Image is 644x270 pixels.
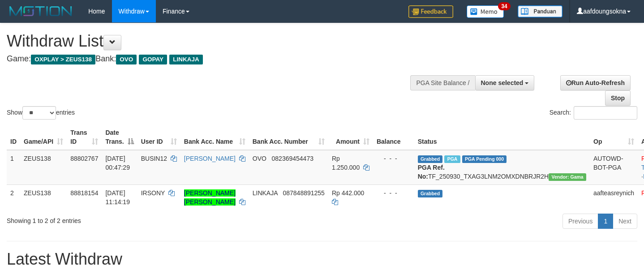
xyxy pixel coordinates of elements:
span: Vendor URL: https://trx31.1velocity.biz [549,173,586,181]
b: PGA Ref. No: [418,164,445,180]
th: Game/API: activate to sort column ascending [20,124,67,150]
a: Next [613,214,637,229]
label: Show entries [7,106,75,120]
th: Bank Acc. Name: activate to sort column ascending [180,124,249,150]
div: - - - [377,154,411,163]
span: Rp 1.250.000 [332,155,360,171]
span: 34 [498,2,510,10]
span: OVO [116,55,137,64]
a: Run Auto-Refresh [560,75,631,90]
th: Trans ID: activate to sort column ascending [67,124,102,150]
span: IRSONY [141,189,165,197]
td: ZEUS138 [20,184,67,210]
img: Feedback.jpg [408,5,453,18]
a: [PERSON_NAME] [PERSON_NAME] [184,189,236,206]
td: TF_250930_TXAG3LNM2OMXDNBRJR2H [414,150,590,185]
td: ZEUS138 [20,150,67,185]
a: Previous [562,214,598,229]
span: GOPAY [139,55,167,64]
td: 2 [7,184,20,210]
a: [PERSON_NAME] [184,155,236,162]
th: Balance [373,124,414,150]
a: Stop [605,90,631,106]
div: Showing 1 to 2 of 2 entries [7,213,262,225]
img: MOTION_logo.png [7,4,75,18]
span: Grabbed [418,190,443,197]
div: PGA Site Balance / [410,75,475,90]
span: BUSIN12 [141,155,167,162]
span: [DATE] 11:14:19 [105,189,130,206]
span: LINKAJA [169,55,203,64]
span: PGA Pending [462,155,507,163]
span: 88818154 [70,189,98,197]
th: Status [414,124,590,150]
th: Bank Acc. Number: activate to sort column ascending [249,124,328,150]
div: - - - [377,189,411,197]
th: Op: activate to sort column ascending [590,124,638,150]
span: LINKAJA [253,189,278,197]
td: AUTOWD-BOT-PGA [590,150,638,185]
span: OVO [253,155,266,162]
h4: Game: Bank: [7,55,421,64]
span: None selected [481,79,524,86]
span: OXPLAY > ZEUS138 [31,55,95,64]
a: 1 [598,214,613,229]
input: Search: [574,106,637,120]
span: [DATE] 00:47:29 [105,155,130,171]
button: None selected [475,75,535,90]
h1: Withdraw List [7,32,421,50]
label: Search: [550,106,637,120]
th: Date Trans.: activate to sort column descending [102,124,137,150]
span: Grabbed [418,155,443,163]
select: Showentries [22,106,56,120]
th: ID [7,124,20,150]
span: Rp 442.000 [332,189,364,197]
th: Amount: activate to sort column ascending [328,124,373,150]
td: aafteasreynich [590,184,638,210]
img: panduan.png [518,5,562,17]
h1: Latest Withdraw [7,250,637,268]
span: Marked by aafsreyleap [444,155,460,163]
span: Copy 087848891255 to clipboard [283,189,324,197]
span: 88802767 [70,155,98,162]
img: Button%20Memo.svg [467,5,504,18]
td: 1 [7,150,20,185]
th: User ID: activate to sort column ascending [137,124,180,150]
span: Copy 082369454473 to clipboard [272,155,313,162]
